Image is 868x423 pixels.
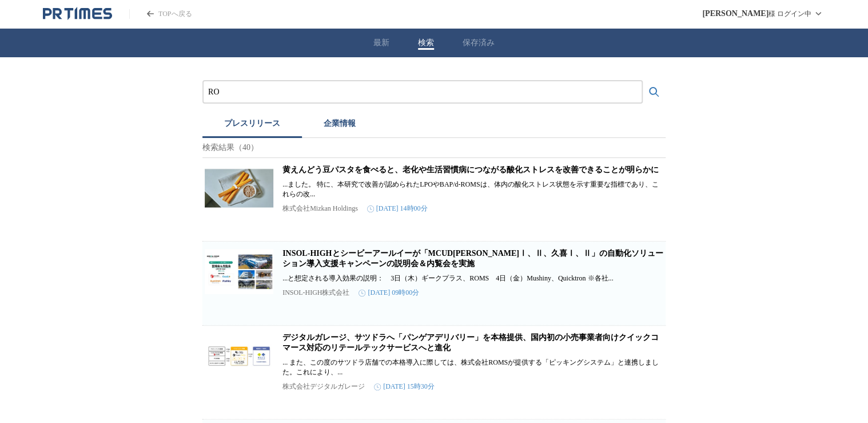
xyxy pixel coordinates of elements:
time: [DATE] 15時30分 [374,382,435,392]
button: 最新 [373,38,389,48]
time: [DATE] 09時00分 [359,288,419,298]
img: INSOL-HIGHとシービーアールイーが「MCUD野田Ⅰ、Ⅱ、久喜Ⅰ、Ⅱ」の自動化ソリューション導入支援キャンペーンの説明会＆内覧会を実施 [205,248,273,294]
p: 株式会社デジタルガレージ [282,382,365,392]
img: デジタルガレージ、サツドラへ「パンゲアデリバリー」を本格提供、国内初の小売事業者向けクイックコマース対応のリテールテックサービスへと進化 [205,333,273,378]
img: 黄えんどう豆パスタを食べると、老化や生活習慣病につながる酸化ストレスを改善できることが明らかに [205,165,273,211]
a: INSOL-HIGHとシービーアールイーが「MCUD[PERSON_NAME]Ⅰ、Ⅱ、久喜Ⅰ、Ⅱ」の自動化ソリューション導入支援キャンペーンの説明会＆内覧会を実施 [282,249,663,268]
p: 株式会社Mizkan Holdings [282,204,358,214]
p: ...ました。 特に、本研究で改善が認められたLPOやBAP/d-ROMSは、体内の酸化ストレス状態を示す重要な指標であり、これらの改... [282,180,663,199]
a: デジタルガレージ、サツドラへ「パンゲアデリバリー」を本格提供、国内初の小売事業者向けクイックコマース対応のリテールテックサービスへと進化 [282,333,659,352]
p: ... また、この度のサツドラ店舗での本格導入に際しては、株式会社ROMSが提供する「ピッキングシステム」と連携しました。これにより、... [282,358,663,377]
button: 企業情報 [302,113,377,138]
a: PR TIMESのトップページはこちら [43,7,112,21]
p: 検索結果（40） [202,138,666,158]
span: [PERSON_NAME] [702,9,769,18]
p: INSOL-HIGH株式会社 [282,288,349,298]
time: [DATE] 14時00分 [367,204,428,214]
a: PR TIMESのトップページはこちら [129,9,192,19]
button: 検索 [418,38,434,48]
input: プレスリリースおよび企業を検索する [208,86,637,98]
p: ...と想定される導入効果の説明： 3日（木）ギークプラス、ROMS 4日（金）Mushiny、Quicktron ※各社... [282,274,663,283]
button: 検索する [643,81,666,104]
a: 黄えんどう豆パスタを食べると、老化や生活習慣病につながる酸化ストレスを改善できることが明らかに [282,165,659,174]
button: 保存済み [463,38,495,48]
button: プレスリリース [202,113,302,138]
